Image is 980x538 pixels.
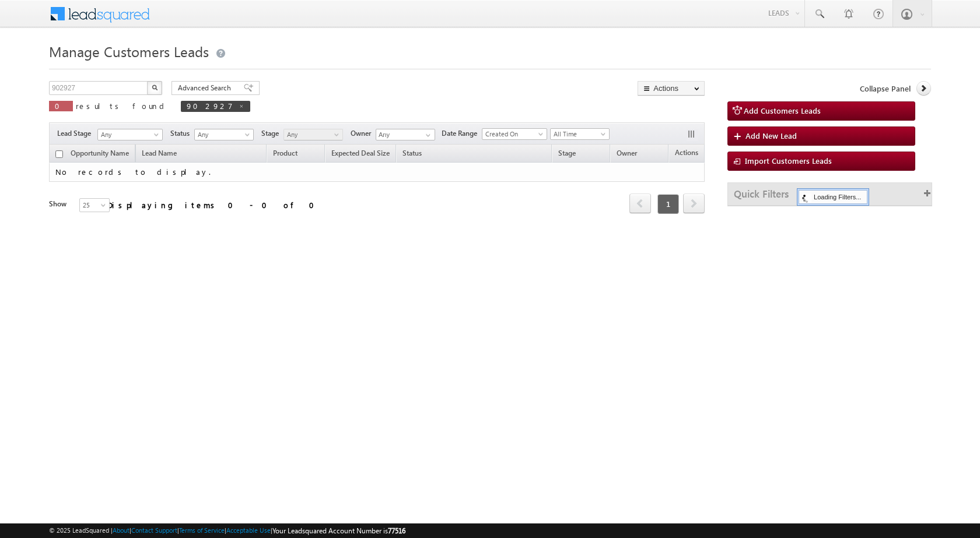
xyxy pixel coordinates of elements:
span: Owner [351,128,376,139]
a: Created On [482,128,547,140]
a: Any [97,129,163,140]
span: 1 [657,194,679,214]
span: 0 [55,101,67,111]
a: Status [397,147,428,162]
span: Stage [261,128,283,139]
span: Add New Lead [745,131,797,140]
div: Show [49,199,70,209]
span: Lead Stage [57,128,96,139]
a: Opportunity Name [65,147,135,162]
span: Lead Name [136,147,183,162]
a: 25 [79,198,110,212]
a: Any [194,129,254,140]
span: Date Range [442,128,482,139]
input: Check all records [55,150,63,158]
span: 902927 [187,101,233,111]
span: Any [195,129,250,140]
span: Add Customers Leads [744,106,821,115]
span: results found [76,101,169,111]
a: Contact Support [131,526,177,534]
a: Any [283,129,343,140]
span: Manage Customers Leads [49,42,209,61]
span: Status [170,128,194,139]
span: Opportunity Name [71,149,129,157]
a: Expected Deal Size [325,147,395,162]
span: prev [629,194,651,213]
a: All Time [550,128,610,140]
span: Import Customers Leads [745,156,832,166]
a: next [683,195,705,213]
span: Your Leadsquared Account Number is [272,526,405,535]
span: Expected Deal Size [331,149,390,157]
span: 77516 [388,526,405,535]
span: All Time [551,129,606,139]
span: Stage [558,149,576,157]
input: Type to Search [376,129,435,140]
span: Any [98,129,159,140]
img: Search [152,85,157,90]
button: Actions [638,81,705,96]
span: next [683,194,705,213]
span: © 2025 LeadSquared | | | | | [49,525,405,536]
a: Show All Items [419,129,434,141]
a: About [113,526,129,534]
span: Advanced Search [178,83,235,93]
span: Product [273,149,297,157]
span: Any [284,129,339,140]
span: 25 [80,200,111,210]
a: Terms of Service [179,526,225,534]
span: Collapse Panel [860,83,911,94]
a: prev [629,195,651,213]
div: Displaying items 0 - 0 of 0 [107,198,321,212]
a: Stage [552,147,582,162]
span: Owner [617,149,637,157]
span: Actions [669,146,704,161]
div: Loading Filters... [799,190,867,204]
a: Acceptable Use [226,526,271,534]
span: Created On [482,129,543,139]
td: No records to display. [49,163,705,182]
